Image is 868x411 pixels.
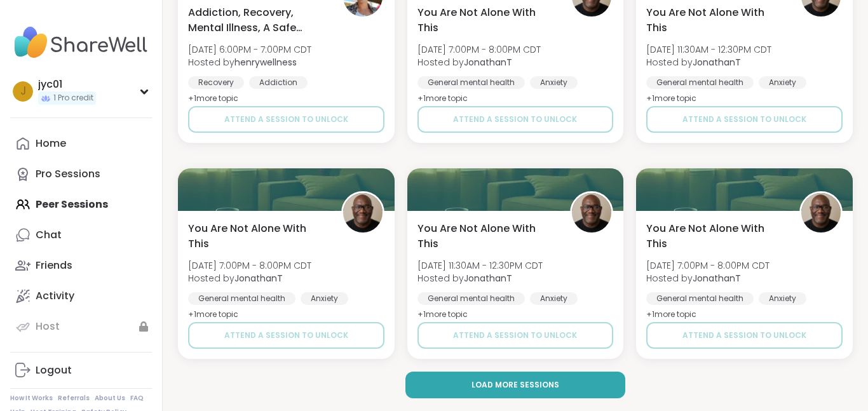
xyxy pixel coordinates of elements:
[10,281,152,311] a: Activity
[10,20,152,65] img: ShareWell Nav Logo
[224,114,348,125] span: Attend a session to unlock
[417,76,525,89] div: General mental health
[36,167,100,181] div: Pro Sessions
[405,372,625,398] button: Load more sessions
[464,272,512,285] b: JonathanT
[417,292,525,305] div: General mental health
[646,322,843,349] button: Attend a session to unlock
[188,322,384,349] button: Attend a session to unlock
[234,272,283,285] b: JonathanT
[417,5,557,36] span: You Are Not Alone With This
[646,43,771,56] span: [DATE] 11:30AM - 12:30PM CDT
[188,292,295,305] div: General mental health
[693,272,741,285] b: JonathanT
[759,76,806,89] div: Anxiety
[10,250,152,281] a: Friends
[343,193,383,232] img: JonathanT
[58,394,90,403] a: Referrals
[249,76,308,89] div: Addiction
[224,330,348,341] span: Attend a session to unlock
[188,259,311,272] span: [DATE] 7:00PM - 8:00PM CDT
[10,311,152,342] a: Host
[10,159,152,189] a: Pro Sessions
[188,5,327,36] span: Addiction, Recovery, Mental Illness, A Safe Space
[417,221,557,252] span: You Are Not Alone With This
[188,76,244,89] div: Recovery
[234,56,297,69] b: henrywellness
[36,259,72,273] div: Friends
[646,5,785,36] span: You Are Not Alone With This
[188,106,384,133] button: Attend a session to unlock
[20,83,26,100] span: j
[682,114,806,125] span: Attend a session to unlock
[130,394,144,403] a: FAQ
[530,76,578,89] div: Anxiety
[188,43,311,56] span: [DATE] 6:00PM - 7:00PM CDT
[417,272,543,285] span: Hosted by
[53,93,93,104] span: 1 Pro credit
[188,56,311,69] span: Hosted by
[682,330,806,341] span: Attend a session to unlock
[36,228,62,242] div: Chat
[646,56,771,69] span: Hosted by
[10,394,53,403] a: How It Works
[646,292,754,305] div: General mental health
[417,56,541,69] span: Hosted by
[646,272,770,285] span: Hosted by
[759,292,806,305] div: Anxiety
[417,43,541,56] span: [DATE] 7:00PM - 8:00PM CDT
[417,106,614,133] button: Attend a session to unlock
[572,193,611,232] img: JonathanT
[36,320,60,334] div: Host
[188,272,311,285] span: Hosted by
[36,363,72,377] div: Logout
[417,322,614,349] button: Attend a session to unlock
[95,394,125,403] a: About Us
[417,259,543,272] span: [DATE] 11:30AM - 12:30PM CDT
[10,128,152,159] a: Home
[646,259,770,272] span: [DATE] 7:00PM - 8:00PM CDT
[36,137,66,151] div: Home
[646,106,843,133] button: Attend a session to unlock
[453,330,577,341] span: Attend a session to unlock
[693,56,741,69] b: JonathanT
[646,221,785,252] span: You Are Not Alone With This
[801,193,841,232] img: JonathanT
[188,221,327,252] span: You Are Not Alone With This
[471,379,559,391] span: Load more sessions
[38,77,96,91] div: jyc01
[301,292,348,305] div: Anxiety
[530,292,578,305] div: Anxiety
[464,56,512,69] b: JonathanT
[10,220,152,250] a: Chat
[10,355,152,386] a: Logout
[453,114,577,125] span: Attend a session to unlock
[646,76,754,89] div: General mental health
[36,289,74,303] div: Activity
